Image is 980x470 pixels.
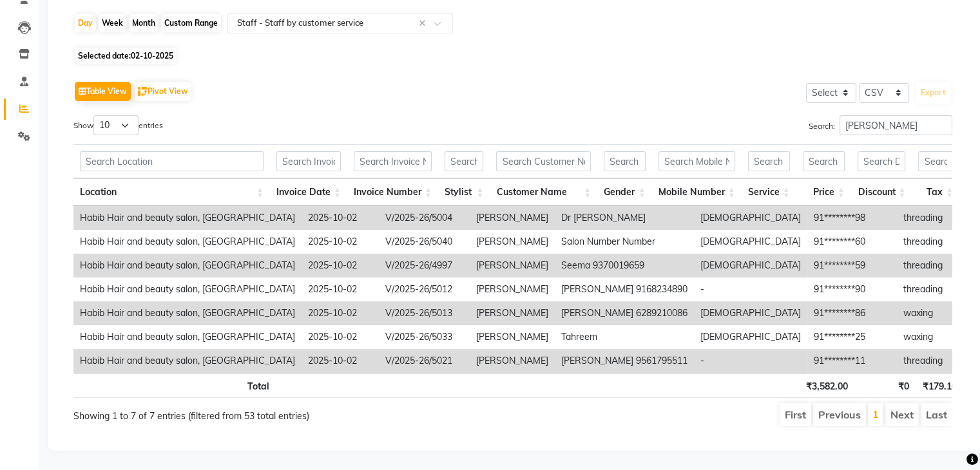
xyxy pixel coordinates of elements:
td: 2025-10-02 [302,325,379,349]
td: waxing [897,325,952,349]
td: [PERSON_NAME] [470,206,555,230]
div: Week [99,14,126,32]
td: V/2025-26/5040 [379,230,470,254]
input: Search Location [80,151,264,171]
input: Search Invoice Date [276,151,341,171]
td: [PERSON_NAME] [470,325,555,349]
td: [PERSON_NAME] [470,301,555,325]
input: Search Price [803,151,845,171]
th: Service: activate to sort column ascending [742,178,796,206]
th: Location: activate to sort column ascending [73,178,270,206]
button: Pivot View [135,82,191,101]
div: Day [75,14,96,32]
button: Table View [75,82,131,101]
td: V/2025-26/5004 [379,206,470,230]
td: Habib Hair and beauty salon, [GEOGRAPHIC_DATA] [73,277,302,301]
th: Tax: activate to sort column ascending [912,178,959,206]
td: V/2025-26/5013 [379,301,470,325]
th: ₹179.10 [916,373,963,398]
button: Export [916,82,951,104]
label: Search: [809,115,952,135]
td: Habib Hair and beauty salon, [GEOGRAPHIC_DATA] [73,254,302,277]
td: Habib Hair and beauty salon, [GEOGRAPHIC_DATA] [73,230,302,254]
td: [DEMOGRAPHIC_DATA] [694,325,807,349]
td: [PERSON_NAME] [470,230,555,254]
td: Seema 9370019659 [555,254,694,277]
div: Showing 1 to 7 of 7 entries (filtered from 53 total entries) [73,402,428,423]
div: Month [129,14,159,32]
a: 1 [872,408,879,420]
th: Discount: activate to sort column ascending [851,178,912,206]
td: [PERSON_NAME] [470,254,555,277]
td: [DEMOGRAPHIC_DATA] [694,230,807,254]
td: threading [897,230,952,254]
td: threading [897,349,952,373]
input: Search Gender [604,151,645,171]
span: Clear all [419,17,430,30]
input: Search Discount [858,151,906,171]
input: Search Service [748,151,790,171]
select: Showentries [93,115,139,135]
td: Dr [PERSON_NAME] [555,206,694,230]
td: - [694,349,807,373]
td: threading [897,254,952,277]
td: 2025-10-02 [302,230,379,254]
td: [PERSON_NAME] 6289210086 [555,301,694,325]
td: - [694,277,807,301]
td: [PERSON_NAME] 9561795511 [555,349,694,373]
th: ₹0 [854,373,916,398]
td: 2025-10-02 [302,349,379,373]
th: Price: activate to sort column ascending [796,178,851,206]
th: Mobile Number: activate to sort column ascending [652,178,742,206]
td: threading [897,277,952,301]
td: Tahreem [555,325,694,349]
div: Custom Range [161,14,221,32]
td: [PERSON_NAME] [470,277,555,301]
th: Customer Name: activate to sort column ascending [490,178,597,206]
img: pivot.png [138,87,148,97]
input: Search: [840,115,952,135]
td: 2025-10-02 [302,277,379,301]
td: [DEMOGRAPHIC_DATA] [694,206,807,230]
td: 2025-10-02 [302,254,379,277]
td: [DEMOGRAPHIC_DATA] [694,254,807,277]
th: Invoice Number: activate to sort column ascending [347,178,438,206]
input: Search Stylist [445,151,483,171]
input: Search Customer Name [496,151,591,171]
td: Habib Hair and beauty salon, [GEOGRAPHIC_DATA] [73,206,302,230]
td: waxing [897,301,952,325]
td: Habib Hair and beauty salon, [GEOGRAPHIC_DATA] [73,325,302,349]
td: V/2025-26/5012 [379,277,470,301]
th: ₹3,582.00 [799,373,854,398]
td: V/2025-26/5021 [379,349,470,373]
td: threading [897,206,952,230]
label: Show entries [73,115,163,135]
td: 2025-10-02 [302,301,379,325]
th: Gender: activate to sort column ascending [597,178,651,206]
td: [DEMOGRAPHIC_DATA] [694,301,807,325]
td: [PERSON_NAME] 9168234890 [555,277,694,301]
th: Invoice Date: activate to sort column ascending [270,178,347,206]
td: V/2025-26/4997 [379,254,470,277]
td: V/2025-26/5033 [379,325,470,349]
span: 02-10-2025 [131,51,173,61]
th: Total [73,373,276,398]
td: [PERSON_NAME] [470,349,555,373]
td: Habib Hair and beauty salon, [GEOGRAPHIC_DATA] [73,301,302,325]
th: Stylist: activate to sort column ascending [438,178,490,206]
input: Search Mobile Number [658,151,735,171]
td: 2025-10-02 [302,206,379,230]
input: Search Invoice Number [354,151,432,171]
span: Selected date: [75,48,177,64]
td: Salon Number Number [555,230,694,254]
td: Habib Hair and beauty salon, [GEOGRAPHIC_DATA] [73,349,302,373]
input: Search Tax [918,151,952,171]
